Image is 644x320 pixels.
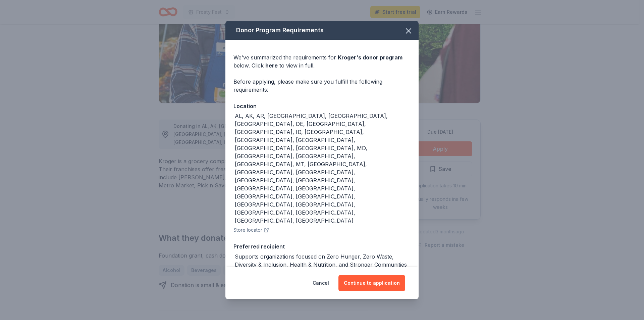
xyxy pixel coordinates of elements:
[233,53,411,70] div: We've summarized the requirements for below. Click to view in full.
[233,226,269,234] button: Store locator
[235,112,411,225] div: AL, AK, AR, [GEOGRAPHIC_DATA], [GEOGRAPHIC_DATA], [GEOGRAPHIC_DATA], DE, [GEOGRAPHIC_DATA], [GEOG...
[338,54,402,61] span: Kroger 's donor program
[313,275,329,291] button: Cancel
[233,102,411,110] div: Location
[225,21,419,40] div: Donor Program Requirements
[265,61,278,70] a: here
[233,242,411,251] div: Preferred recipient
[338,275,405,291] button: Continue to application
[235,253,411,269] div: Supports organizations focused on Zero Hunger, Zero Waste, Diversity & Inclusion, Health & Nutrit...
[233,78,411,94] div: Before applying, please make sure you fulfill the following requirements:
